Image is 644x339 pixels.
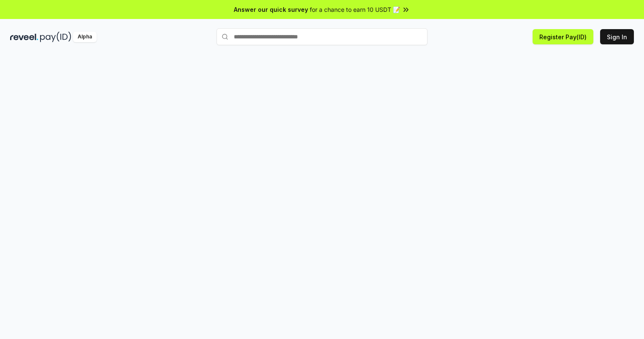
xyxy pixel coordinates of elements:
[234,5,308,14] span: Answer our quick survey
[600,29,634,44] button: Sign In
[73,32,97,42] div: Alpha
[10,32,38,42] img: reveel_dark
[40,32,71,42] img: pay_id
[533,29,593,44] button: Register Pay(ID)
[310,5,400,14] span: for a chance to earn 10 USDT 📝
